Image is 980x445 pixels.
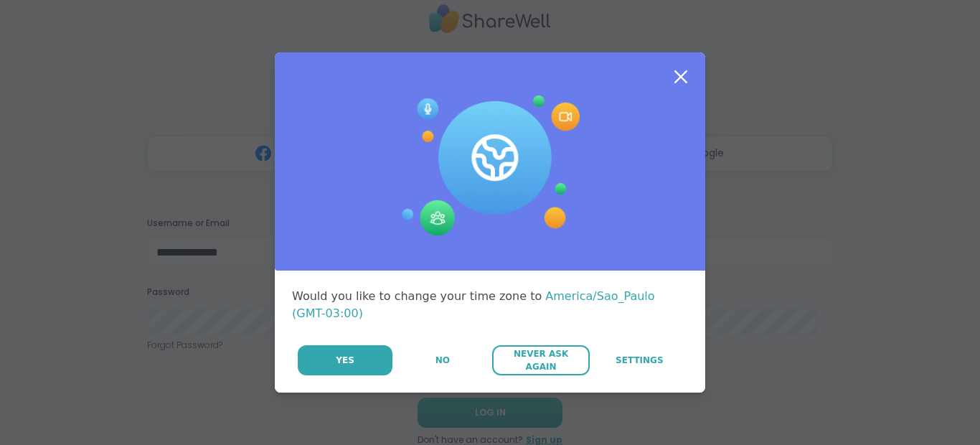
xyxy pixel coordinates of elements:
a: Settings [591,345,688,375]
button: Never Ask Again [492,345,589,375]
span: Never Ask Again [499,347,582,373]
span: Yes [336,354,354,367]
span: No [435,354,450,367]
span: America/Sao_Paulo (GMT-03:00) [292,289,655,320]
span: Settings [616,354,664,367]
button: Yes [298,345,392,375]
button: No [394,345,491,375]
img: Session Experience [400,95,580,236]
div: Would you like to change your time zone to [292,288,688,322]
